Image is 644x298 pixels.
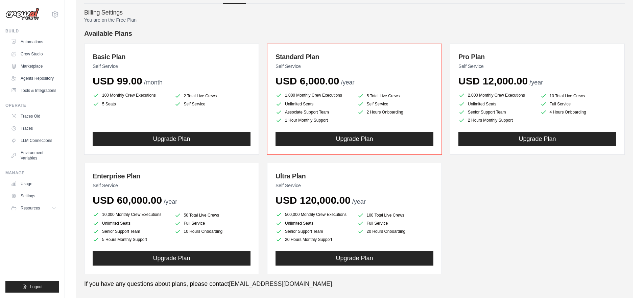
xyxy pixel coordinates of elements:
li: Associate Support Team [276,109,352,116]
button: Resources [8,203,59,214]
a: Traces Old [8,111,59,122]
h4: Available Plans [84,29,625,38]
a: Settings [8,191,59,201]
li: 500,000 Monthly Crew Executions [276,210,352,219]
a: Agents Repository [8,73,59,84]
span: /year [529,79,543,86]
p: Self Service [93,63,251,70]
li: 10 Hours Onboarding [174,228,251,235]
p: You are on the Free Plan [84,17,625,23]
li: 1 Hour Monthly Support [276,117,352,124]
li: Senior Support Team [276,228,352,235]
div: Build [5,28,59,34]
iframe: Chat Widget [610,266,644,298]
li: Self Service [174,101,251,107]
li: 10 Total Live Crews [540,93,617,99]
h4: Billing Settings [84,9,625,17]
p: Self Service [458,63,616,70]
li: 5 Total Live Crews [357,93,434,99]
img: Logo [5,8,39,21]
div: Widget de chat [610,266,644,298]
li: 5 Seats [93,101,169,107]
button: Upgrade Plan [458,132,616,146]
a: Environment Variables [8,147,59,164]
button: Upgrade Plan [93,251,251,266]
li: 50 Total Live Crews [174,212,251,219]
li: 20 Hours Onboarding [357,228,434,235]
a: [EMAIL_ADDRESS][DOMAIN_NAME] [229,280,332,287]
span: USD 99.00 [93,75,142,86]
div: Manage [5,170,59,176]
li: 2 Total Live Crews [174,93,251,99]
p: Self Service [93,182,251,189]
h3: Enterprise Plan [93,171,251,181]
li: 20 Hours Monthly Support [276,236,352,243]
li: Self Service [357,101,434,107]
button: Upgrade Plan [276,251,433,266]
span: /year [352,198,366,205]
h3: Basic Plan [93,52,251,61]
a: Marketplace [8,61,59,72]
p: Self Service [276,182,433,189]
li: 5 Hours Monthly Support [93,236,169,243]
span: Resources [21,205,40,211]
li: Unlimited Seats [276,101,352,107]
li: Senior Support Team [458,109,535,116]
a: Crew Studio [8,49,59,59]
a: Automations [8,36,59,47]
li: Full Service [174,220,251,227]
span: USD 12,000.00 [458,75,528,86]
p: If you have any questions about plans, please contact . [84,279,625,289]
h3: Pro Plan [458,52,616,61]
span: /year [341,79,354,86]
button: Upgrade Plan [93,132,251,146]
li: Full Service [357,220,434,227]
a: Traces [8,123,59,134]
li: 1,000 Monthly Crew Executions [276,91,352,99]
li: Senior Support Team [93,228,169,235]
a: LLM Connections [8,135,59,146]
li: 100 Monthly Crew Executions [93,91,169,99]
span: USD 60,000.00 [93,195,162,206]
span: USD 120,000.00 [276,195,351,206]
span: /year [164,198,177,205]
p: Self Service [276,63,433,70]
h3: Standard Plan [276,52,433,61]
li: Unlimited Seats [276,220,352,227]
li: Full Service [540,101,617,107]
span: Logout [30,284,43,290]
li: 2 Hours Onboarding [357,109,434,116]
div: Operate [5,103,59,108]
button: Logout [5,281,59,293]
li: 10,000 Monthly Crew Executions [93,210,169,219]
li: 2 Hours Monthly Support [458,117,535,124]
a: Tools & Integrations [8,85,59,96]
li: 4 Hours Onboarding [540,109,617,116]
li: 100 Total Live Crews [357,212,434,219]
li: Unlimited Seats [93,220,169,227]
h3: Ultra Plan [276,171,433,181]
span: /month [144,79,163,86]
span: USD 6,000.00 [276,75,339,86]
li: Unlimited Seats [458,101,535,107]
button: Upgrade Plan [276,132,433,146]
li: 2,000 Monthly Crew Executions [458,91,535,99]
a: Usage [8,178,59,189]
